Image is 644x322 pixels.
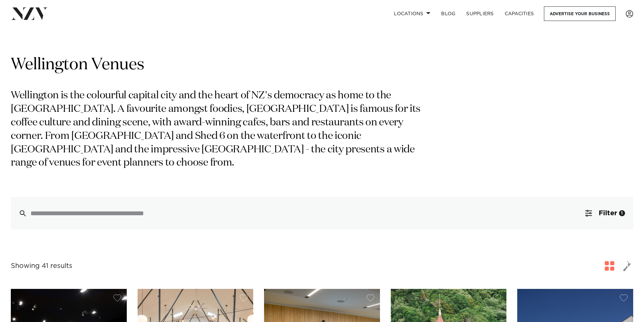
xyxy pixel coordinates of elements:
[619,210,625,216] div: 1
[11,54,633,76] h1: Wellington Venues
[461,6,499,21] a: SUPPLIERS
[577,197,633,229] button: Filter1
[11,7,48,20] img: nzv-logo.png
[544,6,616,21] a: Advertise your business
[11,261,72,271] div: Showing 41 results
[388,6,436,21] a: Locations
[599,210,617,217] span: Filter
[11,89,429,170] p: Wellington is the colourful capital city and the heart of NZ's democracy as home to the [GEOGRAPH...
[436,6,461,21] a: BLOG
[499,6,540,21] a: Capacities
